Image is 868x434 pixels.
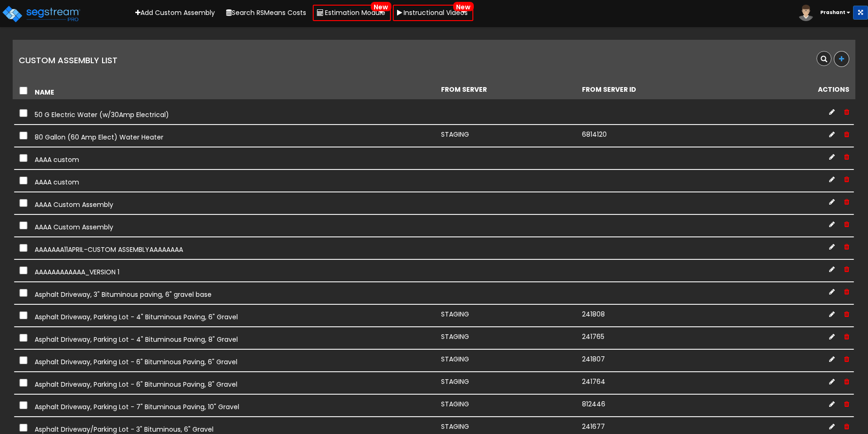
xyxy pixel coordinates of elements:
span: STAGING [441,130,469,139]
button: Search RSMeans Costs [221,6,311,20]
img: logo_pro_r.png [1,5,81,23]
span: Delete Custom Assembly [844,152,849,162]
span: Asphalt Driveway, Parking Lot - 7" Bituminous Paving, 10" Gravel [35,402,239,412]
strong: Name [35,88,54,97]
span: AAAAAAAAAAAA_VERSION 1 [35,267,119,277]
span: Delete Custom Assembly [844,332,849,341]
span: Delete Custom Assembly [844,197,849,206]
span: 80 Gallon (60 Amp Elect) Water Heater [35,132,163,142]
span: 241807 [582,354,605,364]
span: 241765 [582,332,604,341]
a: Estimation ModuleNew [313,5,391,21]
span: Delete Custom Assembly [844,422,849,431]
span: 241764 [582,377,605,386]
span: Asphalt Driveway, Parking Lot - 4" Bituminous Paving, 8" Gravel [35,335,238,344]
span: Delete Custom Assembly [844,287,849,296]
span: 6814120 [582,130,607,139]
strong: Actions [818,85,849,94]
span: Asphalt Driveway, 3" Bituminous paving, 6" gravel base [35,290,212,299]
span: Delete Custom Assembly [844,354,849,364]
input: search custom assembly [802,51,831,67]
span: Delete Custom Assembly [844,107,849,117]
span: STAGING [441,309,469,319]
a: Instructional VideosNew [393,5,473,21]
h4: Custom Assembly List [19,56,427,65]
span: Delete Custom Assembly [844,130,849,139]
span: STAGING [441,377,469,386]
span: Delete Custom Assembly [844,175,849,184]
span: 812446 [582,399,605,409]
span: STAGING [441,332,469,341]
span: AAAA custom [35,155,79,164]
a: Add Custom Assembly [131,6,220,20]
span: STAGING [441,399,469,409]
span: 241808 [582,309,605,319]
span: New [453,2,474,11]
span: Delete Custom Assembly [844,242,849,251]
span: AAAA Custom Assembly [35,200,113,209]
b: Prashant [820,9,846,16]
span: 241677 [582,422,605,431]
span: STAGING [441,422,469,431]
span: Delete Custom Assembly [844,309,849,319]
span: AAAAAAA11APRIL-CUSTOM ASSEMBLYAAAAAAAA [35,245,183,254]
img: avatar.png [798,5,814,21]
span: Delete Custom Assembly [844,220,849,229]
strong: From Server ID [582,85,636,94]
span: New [371,2,391,11]
span: Asphalt Driveway/Parking Lot - 3" Bituminous, 6" Gravel [35,425,213,434]
span: Delete Custom Assembly [844,265,849,274]
span: Asphalt Driveway, Parking Lot - 4" Bituminous Paving, 6" Gravel [35,312,238,322]
span: STAGING [441,354,469,364]
span: 50 G Electric Water (w/30Amp Electrical) [35,110,169,119]
span: Asphalt Driveway, Parking Lot - 6" Bituminous Paving, 6" Gravel [35,357,237,367]
span: AAAA Custom Assembly [35,222,113,232]
span: Delete Custom Assembly [844,377,849,386]
span: Asphalt Driveway, Parking Lot - 6" Bituminous Paving, 8" Gravel [35,380,237,389]
span: Delete Custom Assembly [844,399,849,409]
strong: From Server [441,85,487,94]
span: AAAA custom [35,177,79,187]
